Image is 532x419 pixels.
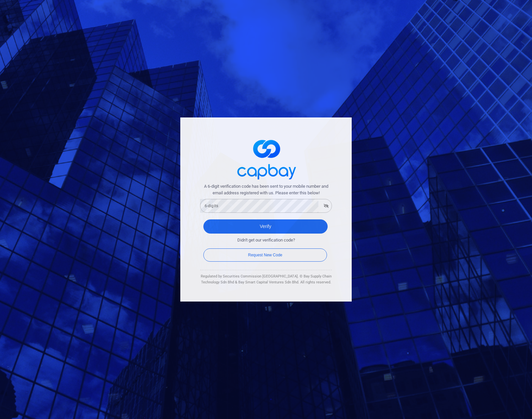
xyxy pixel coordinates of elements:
img: logo [233,134,299,183]
span: Didn't get our verification code? [237,237,295,244]
button: Verify [203,219,328,234]
button: Request New Code [203,248,327,262]
span: A 6-digit verification code has been sent to your mobile number and email address registered with... [200,183,332,197]
div: Regulated by Securities Commission [GEOGRAPHIC_DATA]. © Bay Supply Chain Technology Sdn Bhd & Bay... [200,274,332,285]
